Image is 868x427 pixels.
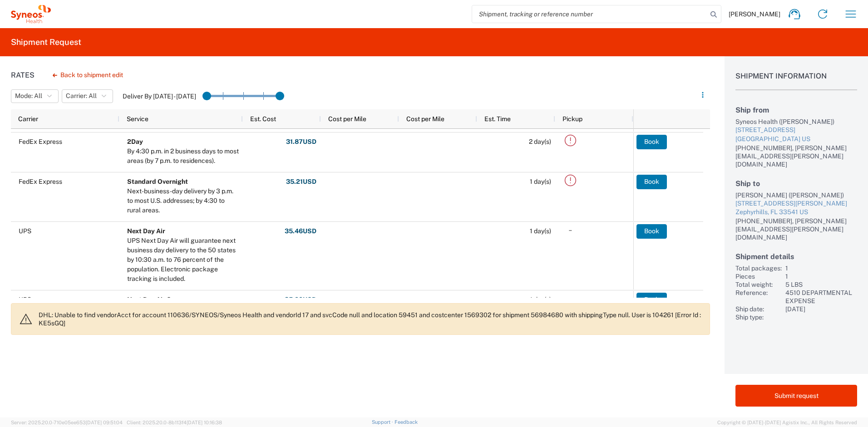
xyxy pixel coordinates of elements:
[250,115,276,123] span: Est. Cost
[19,178,62,185] span: FedEx Express
[785,305,857,313] div: [DATE]
[284,293,317,307] button: 35.90USD
[636,293,667,307] button: Book
[530,227,551,235] span: 1 day(s)
[86,420,123,425] span: [DATE] 09:51:04
[127,227,165,235] b: Next Day Air
[735,252,857,261] h2: Shipment details
[66,92,97,100] span: Carrier: All
[735,144,857,168] div: [PHONE_NUMBER], [PERSON_NAME][EMAIL_ADDRESS][PERSON_NAME][DOMAIN_NAME]
[735,305,782,313] div: Ship date:
[45,67,130,83] button: Back to shipment edit
[562,115,582,123] span: Pickup
[636,175,667,189] button: Book
[735,106,857,114] h2: Ship from
[284,224,317,239] button: 35.46USD
[127,296,184,303] b: Next Day Air Saver
[127,147,239,166] div: By 4:30 p.m. in 2 business days to most areas (by 7 p.m. to residences).
[735,199,857,217] a: [STREET_ADDRESS][PERSON_NAME]Zephyrhills, FL 33541 US
[19,138,62,145] span: FedEx Express
[11,420,123,425] span: Server: 2025.20.0-710e05ee653
[18,115,38,123] span: Carrier
[785,289,857,305] div: 4510 DEPARTMENTAL EXPENSE
[735,72,857,90] h1: Shipment Information
[123,92,196,100] label: Deliver By [DATE] - [DATE]
[15,92,42,100] span: Mode: All
[406,115,444,123] span: Cost per Mile
[127,236,239,284] div: UPS Next Day Air will guarantee next business day delivery to the 50 states by 10:30 a.m. to 76 p...
[187,420,222,425] span: [DATE] 10:16:38
[636,135,667,149] button: Book
[285,295,316,304] strong: 35.90 USD
[127,187,239,215] div: Next-business-day delivery by 3 p.m. to most U.S. addresses; by 4:30 to rural areas.
[735,199,857,208] div: [STREET_ADDRESS][PERSON_NAME]
[11,37,81,48] h2: Shipment Request
[127,138,143,145] b: 2Day
[62,89,113,103] button: Carrier: All
[785,272,857,280] div: 1
[636,224,667,239] button: Book
[530,296,551,303] span: 1 day(s)
[735,280,782,289] div: Total weight:
[530,178,551,185] span: 1 day(s)
[529,138,551,145] span: 2 day(s)
[735,126,857,143] a: [STREET_ADDRESS][GEOGRAPHIC_DATA] US
[286,177,316,186] strong: 35.21 USD
[735,217,857,241] div: [PHONE_NUMBER], [PERSON_NAME][EMAIL_ADDRESS][PERSON_NAME][DOMAIN_NAME]
[11,89,59,103] button: Mode: All
[19,296,31,303] span: UPS
[328,115,366,123] span: Cost per Mile
[372,419,395,425] a: Support
[286,175,317,189] button: 35.21USD
[286,137,316,146] strong: 31.87 USD
[785,264,857,272] div: 1
[127,115,148,123] span: Service
[11,71,35,79] h1: Rates
[19,227,31,235] span: UPS
[785,280,857,289] div: 5 LBS
[717,418,857,427] span: Copyright © [DATE]-[DATE] Agistix Inc., All Rights Reserved
[735,135,857,144] div: [GEOGRAPHIC_DATA] US
[39,311,702,327] p: DHL: Unable to find vendorAcct for account 110636/SYNEOS/Syneos Health and vendorId 17 and svcCod...
[286,135,317,149] button: 31.87USD
[285,227,316,236] strong: 35.46 USD
[735,208,857,217] div: Zephyrhills, FL 33541 US
[735,126,857,135] div: [STREET_ADDRESS]
[735,385,857,407] button: Submit request
[729,10,780,18] span: [PERSON_NAME]
[735,272,782,280] div: Pieces
[735,191,857,199] div: [PERSON_NAME] ([PERSON_NAME])
[395,419,418,425] a: Feedback
[735,179,857,188] h2: Ship to
[127,178,188,185] b: Standard Overnight
[735,289,782,305] div: Reference:
[127,420,222,425] span: Client: 2025.20.0-8b113f4
[484,115,511,123] span: Est. Time
[735,118,857,126] div: Syneos Health ([PERSON_NAME])
[735,264,782,272] div: Total packages:
[472,5,707,23] input: Shipment, tracking or reference number
[735,313,782,321] div: Ship type:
